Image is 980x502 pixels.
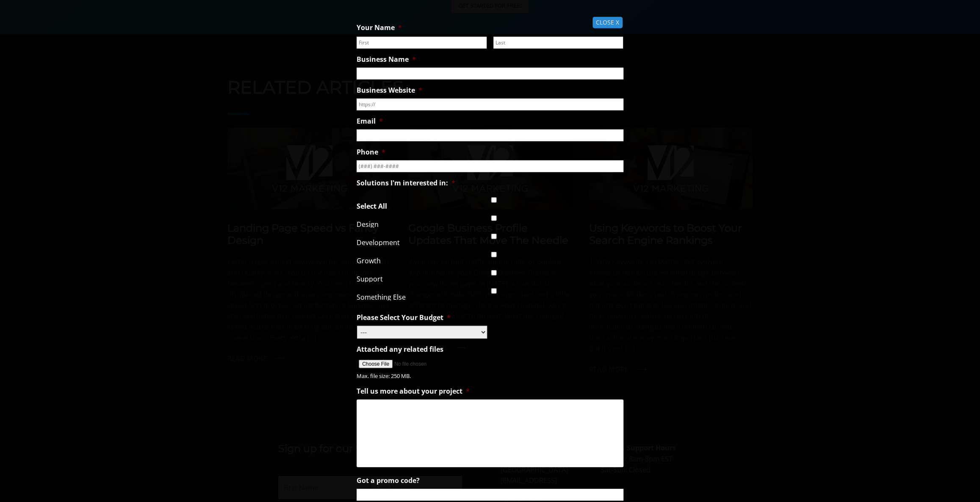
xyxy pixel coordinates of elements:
span: Max. file size: 250 MB. [357,365,418,380]
label: Email [357,117,383,126]
label: Please Select Your Budget [357,313,451,322]
label: Attached any related files [357,345,443,354]
iframe: Chat Widget [938,461,980,502]
input: (###) ###-#### [357,160,623,172]
label: Something Else [357,294,406,301]
input: First [357,37,487,49]
span: CLOSE X [592,17,623,28]
label: Development [357,239,400,246]
label: Design [357,221,379,228]
label: Got a promo code? [357,476,420,485]
label: Select All [357,203,387,210]
label: Your Name [357,23,402,32]
label: Tell us more about your project [357,387,470,396]
label: Business Name [357,55,416,64]
label: Solutions I'm interested in: [357,179,455,188]
label: Business Website [357,86,422,95]
label: Phone [357,148,385,157]
label: Support [357,276,383,282]
label: Growth [357,257,381,264]
input: Last [493,37,623,49]
input: https:// [357,99,623,110]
